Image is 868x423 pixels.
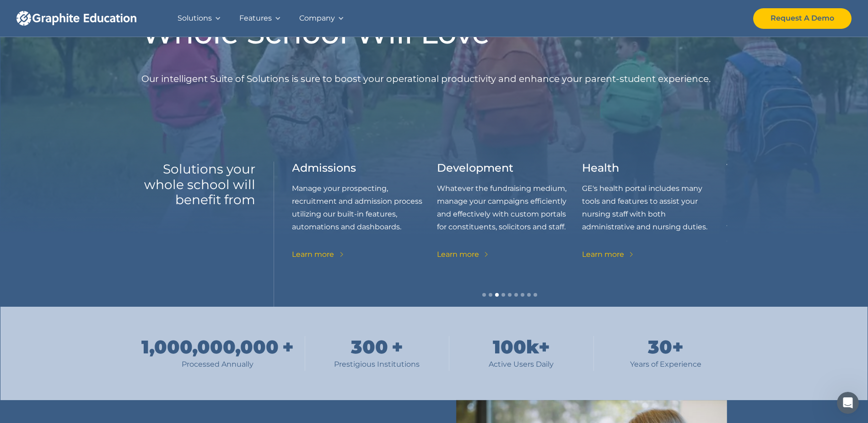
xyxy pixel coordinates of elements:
div: + [672,336,684,358]
p: Our intelligent Suite of Solutions is sure to boost your operational productivity and enhance you... [141,55,711,103]
h3: Admissions [292,162,356,175]
p: Manage your prospecting, recruitment and admission process utilizing our built-in features, autom... [292,182,437,233]
div: Show slide 2 of 9 [489,293,492,297]
div: 30 [648,336,672,358]
div: Learn more [727,261,769,274]
div: Show slide 3 of 9 [495,293,499,297]
div: 300 [351,336,388,358]
div: Active Users Daily [489,358,554,371]
div: Show slide 9 of 9 [534,293,537,297]
div: Show slide 8 of 9 [527,293,531,297]
h3: Health [582,162,619,175]
div: Prestigious Institutions [334,358,420,371]
div: Company [299,12,335,25]
div: Learn more [437,248,479,261]
div: Processed Annually [141,358,294,371]
div: + [392,336,403,358]
div: 1,000,000,000 [141,336,279,358]
p: Whatever the fundraising medium, manage your campaigns efficiently and effectively with custom po... [437,182,582,233]
div: Request A Demo [771,12,834,25]
div: Show slide 4 of 9 [501,293,505,297]
p: GE's health portal includes many tools and features to assist your nursing staff with both admini... [582,182,727,233]
div: Solutions [178,12,212,25]
div: 100 [493,336,526,358]
h3: Transportation [727,162,808,175]
div: Show slide 7 of 9 [521,293,524,297]
div: Show slide 6 of 9 [514,293,518,297]
h3: Development [437,162,513,175]
div: + [282,336,294,358]
div: Show slide 1 of 9 [482,293,486,297]
div: carousel [292,162,727,307]
div: 4 of 9 [437,162,582,274]
div: k+ [526,336,550,358]
a: Request A Demo [753,8,852,29]
div: Learn more [292,248,334,261]
div: Show slide 5 of 9 [508,293,512,297]
div: Features [239,12,272,25]
div: 3 of 9 [292,162,437,274]
iframe: Intercom live chat [837,392,859,414]
div: 5 of 9 [582,162,727,274]
div: Learn more [582,248,624,261]
div: Years of Experience [630,358,701,371]
a: Learn more [292,248,345,261]
h2: Solutions your whole school will benefit from [141,162,255,208]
